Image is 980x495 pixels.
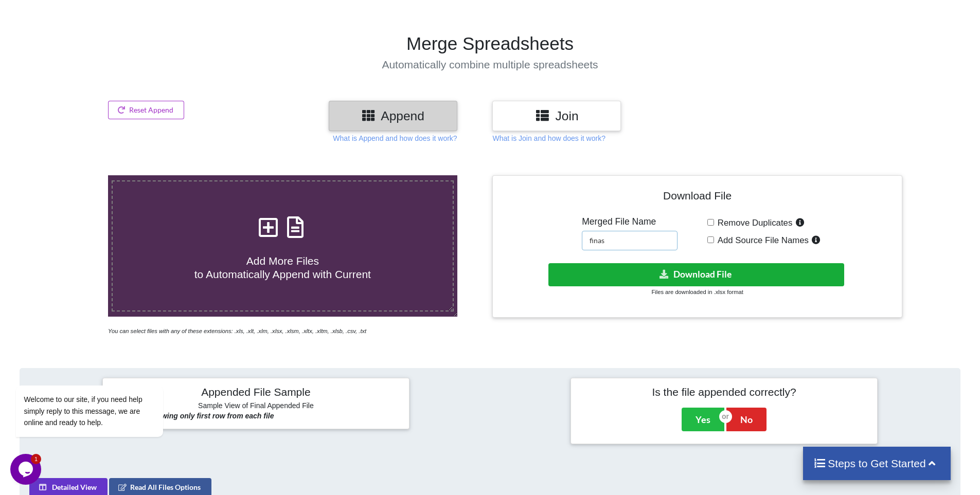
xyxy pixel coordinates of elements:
input: Enter File Name [582,231,678,250]
span: Add More Files to Automatically Append with Current [194,255,371,280]
h6: Sample View of Final Appended File [110,401,402,412]
button: Yes [682,408,724,431]
h3: Append [336,108,450,123]
h4: Steps to Get Started [813,457,940,470]
h4: Appended File Sample [110,386,402,400]
p: What is Join and how does it work? [492,133,605,143]
b: Showing only first row from each file [148,412,274,420]
button: Download File [548,263,844,286]
button: No [726,408,767,431]
button: Reset Append [108,101,184,119]
p: What is Append and how does it work? [333,133,457,143]
span: Remove Duplicates [714,218,793,228]
iframe: chat widget [10,454,43,485]
span: Add Source File Names [714,235,809,245]
iframe: chat widget [10,292,195,449]
h3: Join [500,108,613,123]
h4: Download File [500,183,894,212]
h5: Merged File Name [582,216,678,227]
h4: Is the file appended correctly? [578,386,870,398]
small: Files are downloaded in .xlsx format [651,289,743,295]
i: You can select files with any of these extensions: .xls, .xlt, .xlm, .xlsx, .xlsm, .xltx, .xltm, ... [108,328,366,334]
